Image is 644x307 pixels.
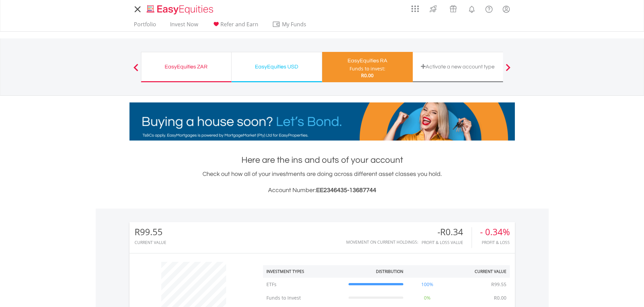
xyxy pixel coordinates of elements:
[463,2,480,15] a: Notifications
[448,3,459,14] img: vouchers-v2.svg
[407,291,448,305] td: 0%
[135,227,166,237] div: R99.55
[407,278,448,291] td: 100%
[236,62,318,71] div: EasyEquities USD
[491,291,510,305] td: R0.00
[448,265,510,278] th: Current Value
[376,269,403,274] div: Distribution
[326,56,409,65] div: EasyEquities RA
[209,21,261,31] a: Refer and Earn
[129,154,515,166] h1: Here are the ins and outs of your account
[167,21,201,31] a: Invest Now
[220,21,258,28] span: Refer and Earn
[272,20,316,29] span: My Funds
[480,240,510,245] div: Profit & Loss
[417,62,499,71] div: Activate a new account type
[263,291,345,305] td: Funds to Invest
[480,2,498,15] a: FAQ's and Support
[411,5,419,12] img: grid-menu-icon.svg
[145,4,216,15] img: EasyEquities_Logo.png
[350,65,385,72] div: Funds to invest:
[422,227,472,237] div: -R0.34
[263,278,345,291] td: ETFs
[407,2,423,12] a: AppsGrid
[135,240,166,245] div: CURRENT VALUE
[131,21,159,31] a: Portfolio
[488,278,510,291] td: R99.55
[361,72,374,79] span: R0.00
[428,3,439,14] img: thrive-v2.svg
[145,62,227,71] div: EasyEquities ZAR
[346,240,418,244] div: Movement on Current Holdings:
[480,227,510,237] div: - 0.34%
[443,2,463,14] a: Vouchers
[422,240,472,245] div: Profit & Loss Value
[144,2,216,15] a: Home page
[316,187,376,193] span: EE2346435-13687744
[498,2,515,17] a: My Profile
[129,102,515,141] img: EasyMortage Promotion Banner
[129,170,515,195] div: Check out how all of your investments are doing across different asset classes you hold.
[263,265,345,278] th: Investment Types
[129,186,515,195] h3: Account Number:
